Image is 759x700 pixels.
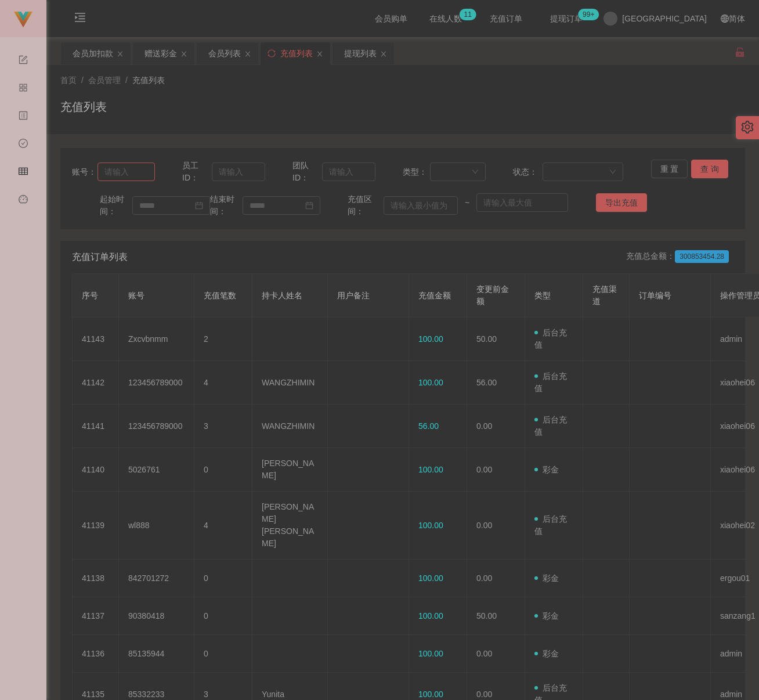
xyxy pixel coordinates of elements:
input: 请输入最大值 [476,193,568,212]
input: 请输入 [97,163,155,181]
div: 充值列表 [280,42,313,64]
span: 100.00 [418,334,443,344]
td: 0.00 [467,635,525,673]
i: 图标: menu-unfold [60,1,100,38]
td: wl888 [119,492,194,560]
td: 41139 [73,492,119,560]
td: WANGZHIMIN [252,405,328,448]
td: 0.00 [467,560,525,597]
span: 彩金 [534,611,559,620]
td: 3 [194,405,252,448]
div: 提现列表 [344,42,377,64]
span: 用户备注 [337,291,370,300]
td: 2 [194,317,252,361]
td: 41137 [73,597,119,635]
span: 100.00 [418,690,443,699]
input: 请输入最小值为 [384,196,458,215]
i: 图标: appstore-o [19,78,28,101]
td: 842701272 [119,560,194,597]
span: 订单编号 [639,291,671,300]
p: 1 [464,9,468,20]
span: / [125,75,128,85]
span: 彩金 [534,649,559,658]
span: 100.00 [418,521,443,530]
span: / [81,75,84,85]
span: 充值笔数 [204,291,236,300]
div: 赠送彩金 [144,42,177,64]
td: [PERSON_NAME] [252,448,328,492]
span: 结束时间： [210,193,243,218]
div: 充值总金额： [626,250,733,264]
a: 图标: dashboard平台首页 [19,188,28,305]
sup: 961 [578,9,599,20]
span: 起始时间： [100,193,133,218]
span: ~ [458,197,476,209]
td: 0.00 [467,448,525,492]
span: 数据中心 [19,139,28,243]
img: logo.9652507e.png [14,12,32,28]
td: 0.00 [467,405,525,448]
span: 充值区间： [348,193,384,218]
td: WANGZHIMIN [252,361,328,405]
span: 状态： [513,166,543,178]
span: 提现订单 [544,15,588,23]
span: 充值列表 [132,75,165,85]
i: 图标: table [19,161,28,185]
i: 图标: global [721,15,729,23]
i: 图标: calendar [305,201,313,210]
td: 4 [194,361,252,405]
span: 充值渠道 [592,284,617,306]
span: 类型： [403,166,430,178]
td: 85135944 [119,635,194,673]
button: 导出充值 [596,193,647,212]
span: 56.00 [418,421,439,431]
span: 后台充值 [534,328,567,349]
td: 50.00 [467,317,525,361]
td: 90380418 [119,597,194,635]
span: 会员管理 [88,75,121,85]
span: 在线人数 [424,15,468,23]
td: 41138 [73,560,119,597]
td: 123456789000 [119,405,194,448]
td: 0.00 [467,492,525,560]
td: 41140 [73,448,119,492]
input: 请输入 [212,163,265,181]
td: 0 [194,635,252,673]
span: 充值订单 [484,15,528,23]
td: 41136 [73,635,119,673]
td: 56.00 [467,361,525,405]
span: 后台充值 [534,371,567,393]
span: 员工ID： [182,160,212,184]
span: 变更前金额 [476,284,509,306]
td: 41141 [73,405,119,448]
i: 图标: close [316,50,323,57]
button: 查 询 [691,160,728,178]
i: 图标: close [117,50,124,57]
td: 0 [194,597,252,635]
span: 100.00 [418,611,443,620]
td: 4 [194,492,252,560]
i: 图标: check-circle-o [19,133,28,157]
td: 123456789000 [119,361,194,405]
span: 类型 [534,291,551,300]
i: 图标: setting [741,121,754,133]
span: 100.00 [418,378,443,387]
span: 系统配置 [19,56,28,159]
i: 图标: form [19,50,28,73]
span: 持卡人姓名 [262,291,302,300]
td: 50.00 [467,597,525,635]
button: 重 置 [651,160,688,178]
span: 充值订单列表 [72,250,128,264]
span: 100.00 [418,573,443,583]
span: 内容中心 [19,111,28,215]
span: 序号 [82,291,98,300]
td: Zxcvbnmm [119,317,194,361]
span: 100.00 [418,649,443,658]
span: 100.00 [418,465,443,474]
i: 图标: down [609,168,616,176]
i: 图标: profile [19,106,28,129]
i: 图标: down [472,168,479,176]
span: 彩金 [534,465,559,474]
span: 账号 [128,291,144,300]
td: [PERSON_NAME] [PERSON_NAME] [252,492,328,560]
